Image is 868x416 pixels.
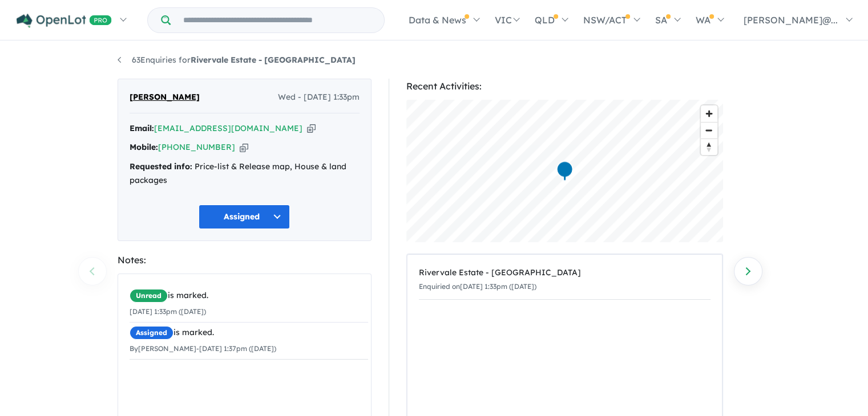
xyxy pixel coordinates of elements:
[556,161,573,182] div: Map marker
[130,344,276,353] small: By [PERSON_NAME] - [DATE] 1:37pm ([DATE])
[118,54,751,67] nav: breadcrumb
[307,123,316,134] button: Copy
[701,122,717,138] button: Zoom out
[701,139,717,155] span: Reset bearing to north
[158,142,235,152] a: [PHONE_NUMBER]
[130,326,368,340] div: is marked.
[406,79,723,94] div: Recent Activities:
[130,91,200,104] span: [PERSON_NAME]
[419,260,710,300] a: Rivervale Estate - [GEOGRAPHIC_DATA]Enquiried on[DATE] 1:33pm ([DATE])
[17,14,112,28] img: Openlot PRO Logo White
[130,289,168,303] span: Unread
[118,252,372,268] div: Notes:
[130,142,158,152] strong: Mobile:
[130,307,206,316] small: [DATE] 1:33pm ([DATE])
[173,8,382,32] input: Try estate name, suburb, builder or developer
[744,14,838,26] span: [PERSON_NAME]@...
[199,205,290,229] button: Assigned
[701,123,717,138] span: Zoom out
[118,55,356,65] a: 63Enquiries forRivervale Estate - [GEOGRAPHIC_DATA]
[130,289,368,303] div: is marked.
[130,123,154,133] strong: Email:
[130,326,173,340] span: Assigned
[278,91,360,104] span: Wed - [DATE] 1:33pm
[419,282,536,291] small: Enquiried on [DATE] 1:33pm ([DATE])
[130,161,192,172] strong: Requested info:
[191,55,356,65] strong: Rivervale Estate - [GEOGRAPHIC_DATA]
[701,138,717,155] button: Reset bearing to north
[154,123,302,133] a: [EMAIL_ADDRESS][DOMAIN_NAME]
[419,266,710,280] div: Rivervale Estate - [GEOGRAPHIC_DATA]
[240,141,248,153] button: Copy
[130,160,360,187] div: Price-list & Release map, House & land packages
[406,100,723,242] canvas: Map
[701,105,717,122] button: Zoom in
